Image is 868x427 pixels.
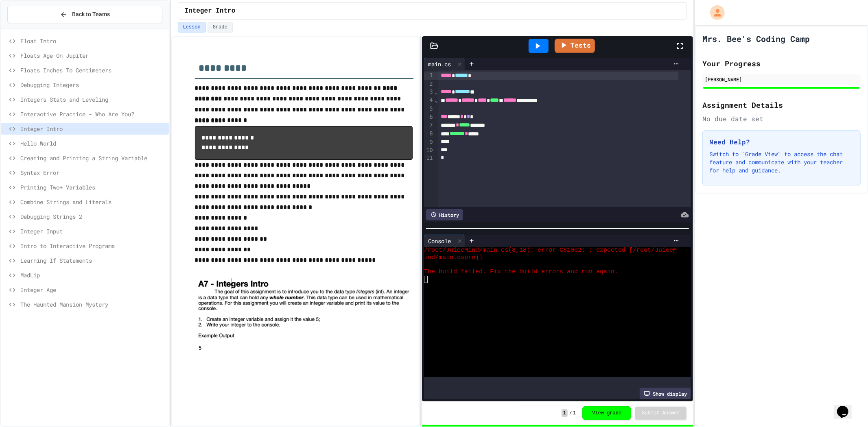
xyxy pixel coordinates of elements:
[424,154,434,162] div: 11
[424,138,434,146] div: 9
[20,95,166,104] span: Integers Stats and Leveling
[208,22,233,33] button: Grade
[424,58,465,70] div: main.cs
[434,89,438,95] span: Fold line
[702,33,810,44] h1: Mrs. Bee's Coding Camp
[20,198,166,206] span: Combine Strings and Literals
[20,81,166,89] span: Debugging Integers
[424,247,677,254] span: /root/JuiceMind/main.cs(8,18): error CS1002: ; expected [/root/JuiceM
[20,271,166,279] span: MadLip
[555,39,595,53] a: Tests
[7,6,162,23] button: Back to Teams
[20,124,166,133] span: Integer Intro
[185,6,236,16] span: Integer Intro
[20,37,166,45] span: Float Intro
[424,105,434,113] div: 5
[20,154,166,162] span: Creating and Printing a String Variable
[640,388,691,399] div: Show display
[20,168,166,177] span: Syntax Error
[424,96,434,105] div: 4
[562,409,568,417] span: 1
[582,406,631,420] button: View grade
[20,285,166,294] span: Integer Age
[424,235,465,247] div: Console
[424,121,434,130] div: 7
[702,114,861,124] div: No due date set
[424,113,434,122] div: 6
[20,66,166,74] span: Floats Inches To Centimeters
[424,60,455,68] div: main.cs
[424,130,434,138] div: 8
[178,22,206,33] button: Lesson
[20,139,166,148] span: Hello World
[702,99,861,111] h2: Assignment Details
[424,72,434,80] div: 1
[569,410,572,416] span: /
[702,58,861,69] h2: Your Progress
[424,146,434,155] div: 10
[424,80,434,88] div: 2
[426,209,463,220] div: History
[20,212,166,221] span: Debugging Strings 2
[424,237,455,245] div: Console
[20,300,166,309] span: The Haunted Mansion Mystery
[642,410,680,416] span: Submit Answer
[72,10,110,19] span: Back to Teams
[20,256,166,265] span: Learning If Statements
[705,76,858,83] div: [PERSON_NAME]
[20,183,166,192] span: Printing Two+ Variables
[573,410,576,416] span: 1
[709,150,854,174] p: Switch to "Grade View" to access the chat feature and communicate with your teacher for help and ...
[709,137,854,147] h3: Need Help?
[702,3,727,22] div: My Account
[635,407,687,420] button: Submit Answer
[20,51,166,60] span: Floats Age On Jupiter
[424,268,618,276] span: The build failed. Fix the build errors and run again.
[20,242,166,250] span: Intro to Interactive Programs
[20,110,166,118] span: Interactive Practice - Who Are You?
[834,394,860,419] iframe: chat widget
[424,254,483,261] span: ind/main.csproj]
[434,97,438,103] span: Fold line
[20,227,166,235] span: Integer Input
[424,88,434,96] div: 3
